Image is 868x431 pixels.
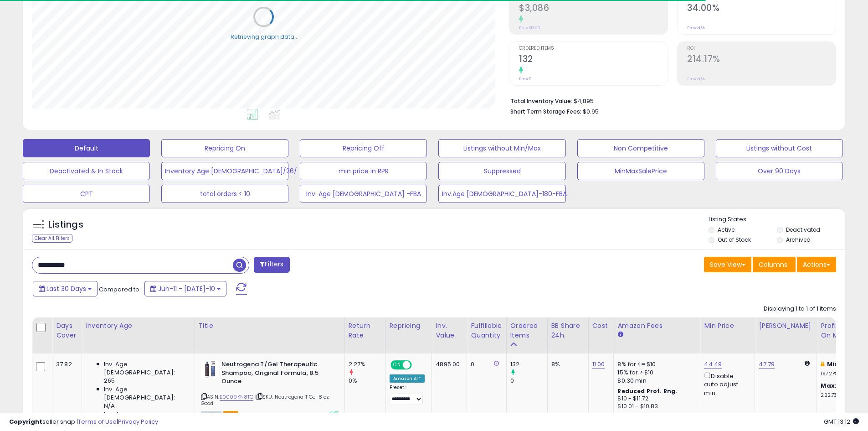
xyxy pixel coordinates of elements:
[471,360,499,369] div: 0
[510,95,829,106] li: $4,895
[687,46,836,51] span: ROI
[436,360,460,369] div: 4895.00
[32,234,72,243] div: Clear All Filters
[510,108,581,115] b: Short Term Storage Fees:
[223,411,239,419] span: FBA
[617,331,623,339] small: Amazon Fees.
[231,32,297,41] div: Retrieving graph data..
[104,385,187,402] span: Inv. Age [DEMOGRAPHIC_DATA]:
[577,162,704,180] button: MinMaxSalePrice
[9,418,158,426] div: seller snap | |
[617,321,696,331] div: Amazon Fees
[709,215,845,224] p: Listing States:
[510,97,572,105] b: Total Inventory Value:
[704,321,751,331] div: Min Price
[510,360,547,369] div: 132
[718,226,734,234] label: Active
[300,185,427,203] button: Inv. Age [DEMOGRAPHIC_DATA] -FBA
[704,257,751,272] button: Save View
[221,360,332,388] b: Neutrogena T/Gel Therapeutic Shampoo, Original Formula, 8.5 Ounce
[519,25,540,31] small: Prev: $0.00
[551,360,581,369] div: 8%
[201,411,222,419] span: All listings currently available for purchase on Amazon
[161,139,288,157] button: Repricing On
[519,54,668,66] h2: 132
[519,46,668,51] span: Ordered Items
[161,185,288,203] button: total orders < 10
[201,393,329,407] span: | SKU: Neutrogena T Gel 8 oz Good
[33,281,98,296] button: Last 30 Days
[158,284,215,293] span: Jun-11 - [DATE]-10
[438,139,565,157] button: Listings without Min/Max
[764,305,836,313] div: Displaying 1 to 1 of 1 items
[519,76,532,82] small: Prev: 0
[471,321,502,340] div: Fulfillable Quantity
[118,417,158,426] a: Privacy Policy
[583,107,599,116] span: $0.95
[759,321,813,331] div: [PERSON_NAME]
[46,284,86,293] span: Last 30 Days
[410,361,425,369] span: OFF
[786,226,820,234] label: Deactivated
[9,417,42,426] strong: Copyright
[577,139,704,157] button: Non Competitive
[86,321,190,331] div: Inventory Age
[48,218,83,231] h5: Listings
[390,384,425,405] div: Preset:
[687,54,836,66] h2: 214.17%
[617,360,693,369] div: 8% for <= $10
[617,387,677,395] b: Reduced Prof. Rng.
[201,360,338,418] div: ASIN:
[199,321,341,331] div: Title
[687,25,705,31] small: Prev: N/A
[254,257,289,273] button: Filters
[687,3,836,15] h2: 34.00%
[718,236,751,244] label: Out of Stock
[510,377,547,385] div: 0
[390,321,428,331] div: Repricing
[349,360,385,369] div: 2.27%
[824,417,859,426] span: 2025-08-11 13:12 GMT
[144,281,226,296] button: Jun-11 - [DATE]-10
[300,139,427,157] button: Repricing Off
[438,162,565,180] button: Suppressed
[23,139,150,157] button: Default
[349,321,382,340] div: Return Rate
[104,410,187,426] span: Inv. Age [DEMOGRAPHIC_DATA]:
[438,185,565,203] button: Inv.Age [DEMOGRAPHIC_DATA]-180-FBA
[104,377,115,385] span: 265
[592,321,610,331] div: Cost
[220,393,254,401] a: B0009KN8TQ
[78,417,117,426] a: Terms of Use
[551,321,585,340] div: BB Share 24h.
[759,360,775,369] a: 47.79
[821,381,837,390] b: Max:
[716,139,843,157] button: Listings without Cost
[716,162,843,180] button: Over 90 Days
[390,374,425,383] div: Amazon AI *
[617,377,693,385] div: $0.30 min
[104,402,115,410] span: N/A
[56,360,75,369] div: 37.82
[436,321,463,340] div: Inv. value
[300,162,427,180] button: min price in RPR
[617,395,693,403] div: $10 - $11.72
[617,369,693,377] div: 15% for > $10
[827,360,841,369] b: Min:
[391,361,403,369] span: ON
[592,360,605,369] a: 11.00
[617,403,693,410] div: $10.01 - $10.83
[23,185,150,203] button: CPT
[56,321,78,340] div: Days Cover
[786,236,811,244] label: Archived
[753,257,796,272] button: Columns
[104,360,187,377] span: Inv. Age [DEMOGRAPHIC_DATA]:
[797,257,836,272] button: Actions
[687,76,705,82] small: Prev: N/A
[161,162,288,180] button: Inventory Age [DEMOGRAPHIC_DATA]/26/
[704,360,722,369] a: 44.49
[704,371,748,397] div: Disable auto adjust min
[23,162,150,180] button: Deactivated & In Stock
[99,285,141,294] span: Compared to:
[201,360,219,379] img: 41IsdwIMNCL._SL40_.jpg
